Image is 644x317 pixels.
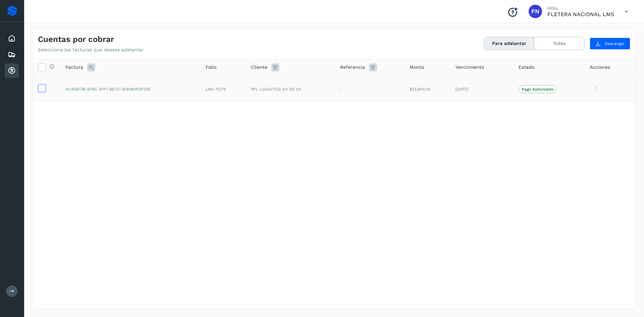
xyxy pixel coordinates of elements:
td: [DATE] [450,77,513,102]
button: Todas [534,37,584,50]
h4: Cuentas por cobrar [38,35,114,44]
div: Cuentas por cobrar [5,63,19,78]
span: Monto [410,64,424,71]
td: $33,600.00 [404,77,450,102]
td: RFL LOGISTICS SA DE CV [246,77,335,102]
p: Selecciona las facturas que deseas adelantar [38,47,144,53]
p: FLETERA NACIONAL LMS [547,11,614,17]
span: Factura [65,64,83,71]
div: Inicio [5,31,19,46]
span: Estado [519,64,534,71]
span: Referencia [340,64,365,71]
button: Para adelantar [484,37,534,50]
td: LMS 11279 [200,77,245,102]
td: - [335,77,404,102]
span: Acciones [590,64,610,71]
span: Cliente [251,64,267,71]
button: Descargar [590,38,630,50]
div: Embarques [5,47,19,62]
td: AC456F7B-5F9C-47F1-8D72-0E8080FDF30E [60,77,200,102]
p: Hola, [547,5,614,11]
span: Vencimiento [455,64,484,71]
span: Descargar [605,41,625,47]
p: Pago Autorizado [522,87,553,92]
span: Folio [206,64,216,71]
